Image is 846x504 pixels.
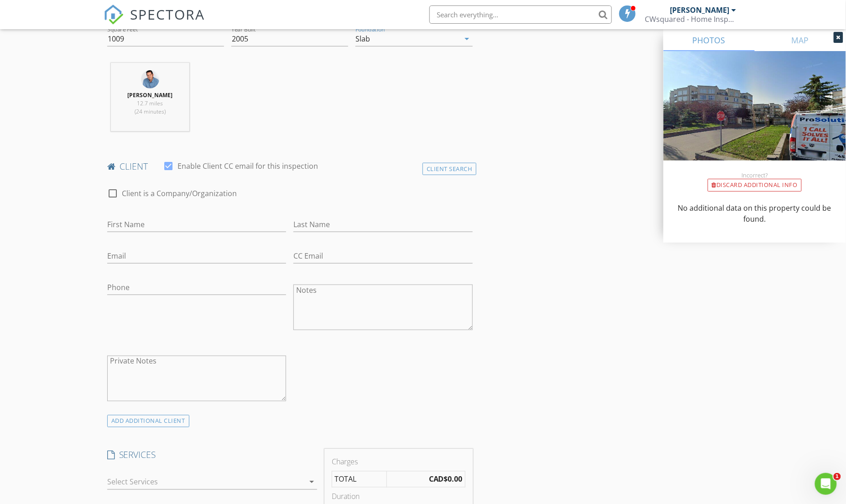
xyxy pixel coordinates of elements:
[663,29,755,51] a: PHOTOS
[306,477,317,488] i: arrow_drop_down
[645,15,736,24] div: CWsquared - Home Inspections
[423,163,476,175] div: Client Search
[130,5,205,24] span: SPECTORA
[107,415,189,427] div: ADD ADDITIONAL client
[332,472,386,488] td: TOTAL
[429,5,612,24] input: Search everything...
[178,161,318,171] label: Enable Client CC email for this inspection
[708,179,802,192] div: Discard Additional info
[755,29,846,51] a: MAP
[332,457,465,468] div: Charges
[128,91,173,99] strong: [PERSON_NAME]
[135,108,166,115] span: (24 minutes)
[141,70,159,88] img: its_me.jpeg
[332,491,465,502] div: Duration
[355,35,370,43] div: Slab
[462,33,473,44] i: arrow_drop_down
[815,473,837,495] iframe: Intercom live chat
[429,474,463,484] strong: CAD$0.00
[663,51,846,182] img: streetview
[137,99,163,107] span: 12.7 miles
[663,171,846,179] div: Incorrect?
[834,473,841,480] span: 1
[674,203,835,224] p: No additional data on this property could be found.
[107,449,317,461] h4: SERVICES
[104,5,124,25] img: The Best Home Inspection Software - Spectora
[122,189,237,198] label: Client is a Company/Organization
[670,5,730,15] div: [PERSON_NAME]
[107,161,473,172] h4: client
[104,12,205,31] a: SPECTORA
